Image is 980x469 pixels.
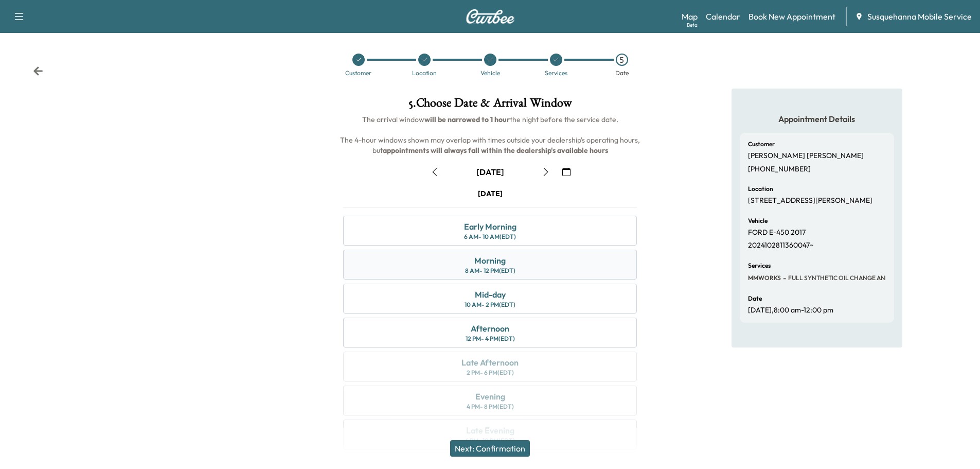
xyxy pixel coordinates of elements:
[476,166,504,178] div: [DATE]
[748,241,814,250] p: 2024102811360047~
[687,21,698,29] div: Beta
[478,188,503,199] div: [DATE]
[740,113,894,125] h5: Appointment Details
[706,10,740,23] a: Calendar
[480,70,500,76] div: Vehicle
[748,165,811,174] p: [PHONE_NUMBER]
[615,70,629,76] div: Date
[545,70,567,76] div: Services
[748,218,768,224] h6: Vehicle
[748,306,833,315] p: [DATE] , 8:00 am - 12:00 pm
[616,54,628,66] div: 5
[33,66,43,76] div: Back
[748,186,773,192] h6: Location
[749,10,835,23] a: Book New Appointment
[781,273,786,283] span: -
[682,10,698,23] a: MapBeta
[464,233,516,241] div: 6 AM - 10 AM (EDT)
[748,196,872,205] p: [STREET_ADDRESS][PERSON_NAME]
[867,10,972,23] span: Susquehanna Mobile Service
[474,254,506,267] div: Morning
[748,263,771,269] h6: Services
[345,70,371,76] div: Customer
[465,301,515,309] div: 10 AM - 2 PM (EDT)
[383,146,608,155] b: appointments will always fall within the dealership's available hours
[464,220,516,233] div: Early Morning
[748,228,806,237] p: FORD E-450 2017
[465,267,515,275] div: 8 AM - 12 PM (EDT)
[748,141,775,147] h6: Customer
[475,288,506,301] div: Mid-day
[335,97,645,114] h1: 5 . Choose Date & Arrival Window
[466,9,515,24] img: Curbee Logo
[748,274,781,282] span: MMWORKS
[466,335,515,343] div: 12 PM - 4 PM (EDT)
[412,70,437,76] div: Location
[748,151,864,161] p: [PERSON_NAME] [PERSON_NAME]
[340,115,642,155] span: The arrival window the night before the service date. The 4-hour windows shown may overlap with t...
[450,440,530,457] button: Next: Confirmation
[748,296,762,302] h6: Date
[471,322,509,335] div: Afternoon
[424,115,510,124] b: will be narrowed to 1 hour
